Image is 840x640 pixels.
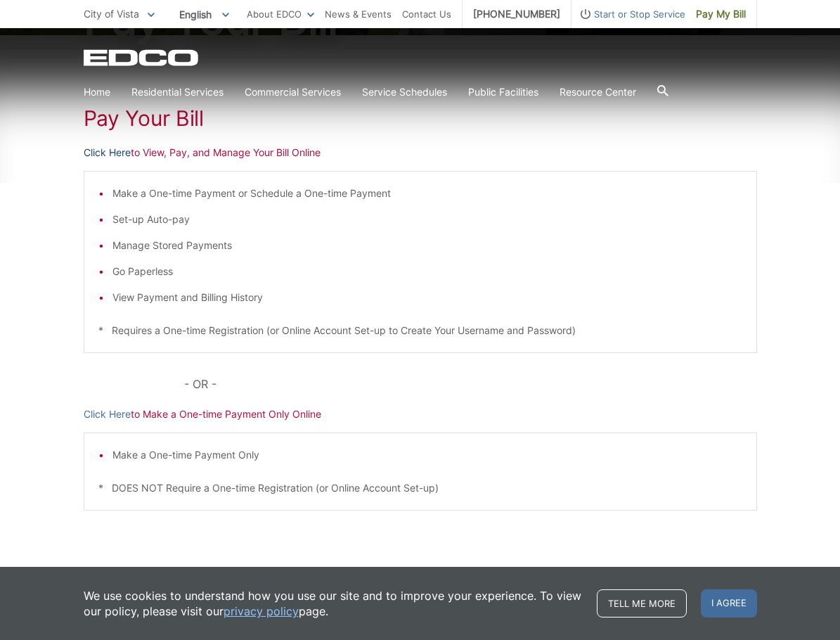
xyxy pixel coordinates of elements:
[84,49,200,66] a: EDCD logo. Return to the homepage.
[560,84,636,100] a: Resource Center
[224,603,299,619] a: privacy policy
[84,588,583,619] p: We use cookies to understand how you use our site and to improve your experience. To view our pol...
[112,186,742,201] li: Make a One-time Payment or Schedule a One-time Payment
[696,6,746,22] span: Pay My Bill
[247,6,314,22] a: About EDCO
[84,8,139,20] span: City of Vista
[362,84,447,100] a: Service Schedules
[169,3,240,26] span: English
[402,6,451,22] a: Contact Us
[84,105,757,131] h1: Pay Your Bill
[325,6,392,22] a: News & Events
[245,84,341,100] a: Commercial Services
[98,480,742,496] p: * DOES NOT Require a One-time Registration (or Online Account Set-up)
[184,374,756,394] p: - OR -
[112,447,742,463] li: Make a One-time Payment Only
[112,212,742,227] li: Set-up Auto-pay
[112,290,742,305] li: View Payment and Billing History
[597,589,687,617] a: Tell me more
[84,407,131,422] a: Click Here
[84,84,110,100] a: Home
[112,264,742,279] li: Go Paperless
[701,589,757,617] span: I agree
[131,84,224,100] a: Residential Services
[84,145,131,160] a: Click Here
[84,407,757,422] p: to Make a One-time Payment Only Online
[112,238,742,253] li: Manage Stored Payments
[84,145,757,160] p: to View, Pay, and Manage Your Bill Online
[468,84,538,100] a: Public Facilities
[98,323,742,338] p: * Requires a One-time Registration (or Online Account Set-up to Create Your Username and Password)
